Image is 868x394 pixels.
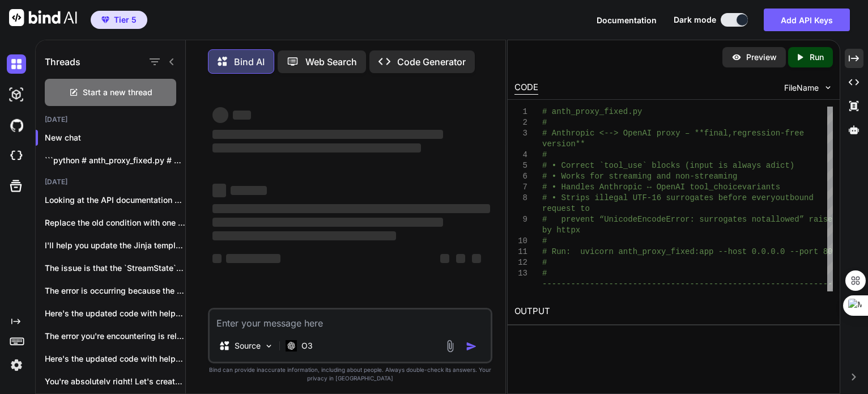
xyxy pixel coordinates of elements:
span: ‌ [231,186,267,195]
div: 9 [514,214,527,225]
p: Looking at the API documentation and your... [45,194,185,206]
p: Bind AI [234,55,265,69]
span: # • Strips illegal UTF-16 surrogates before every [542,193,776,202]
button: Add API Keys [764,9,850,31]
img: attachment [444,340,457,353]
span: -------------------------------------------------- [542,279,780,289]
span: dict) [771,161,794,170]
span: Dark mode [674,14,716,26]
div: 8 [514,193,527,204]
img: darkAi-studio [7,85,26,104]
span: 0 --port 8000 [780,247,842,256]
span: # prevent “UnicodeEncodeError: surrogates not [542,215,766,224]
p: New chat [45,132,185,143]
img: cloudideIcon [7,146,26,166]
span: FileName [784,82,819,94]
button: premiumTier 5 [91,11,147,29]
span: ‌ [226,254,280,263]
img: settings [7,355,26,375]
span: outbound [775,193,813,202]
span: ‌ [212,254,222,263]
span: ‌ [212,218,443,227]
span: regression-free [733,129,804,138]
span: Start a new thread [83,87,152,98]
p: Here's the updated code with helper methods... [45,353,185,365]
span: --------------- [780,279,852,289]
span: variants [742,183,780,192]
p: Preview [746,52,777,63]
div: 6 [514,171,527,182]
span: ‌ [212,204,491,213]
p: Run [810,52,824,63]
span: ‌ [472,254,481,263]
span: ‌ [212,231,396,240]
p: Source [235,340,261,351]
span: ‌ [440,254,449,263]
span: Tier 5 [114,14,137,26]
span: Documentation [597,15,657,25]
span: ‌ [212,184,226,197]
span: request to [542,204,590,213]
p: Replace the old condition with one that... [45,217,185,228]
h2: OUTPUT [508,298,840,325]
span: # • Handles Anthropic ↔︎ OpenAI tool_choice [542,183,742,192]
img: premium [101,16,109,23]
span: ---------- [542,290,590,299]
span: # • Correct `tool_use` blocks (input is always a [542,161,771,170]
img: githubDark [7,116,26,135]
p: ```python # anth_proxy_fixed.py # # Anth... [45,155,185,166]
span: # • Works for streaming and non-streaming [542,172,737,181]
div: 3 [514,128,527,139]
span: ‌ [212,143,421,152]
h1: Threads [45,55,80,69]
span: # [542,258,547,267]
p: Bind can provide inaccurate information, including about people. Always double-check its answers.... [208,366,493,383]
p: Web Search [305,55,357,69]
button: Documentation [597,14,657,26]
span: ‌ [233,111,251,120]
p: The error is occurring because the Jinja2... [45,285,185,296]
div: 5 [514,160,527,171]
p: The issue is that the `StreamState` class... [45,262,185,274]
img: Bind AI [9,9,77,26]
div: 2 [514,117,527,128]
span: # [542,269,547,278]
p: You're absolutely right! Let's create the updated... [45,376,185,387]
span: # [542,150,547,159]
div: 10 [514,236,527,247]
span: ‌ [212,130,443,139]
span: # [542,236,547,245]
p: Code Generator [397,55,466,69]
p: The error you're encountering is related to... [45,331,185,342]
h2: [DATE] [36,115,185,124]
span: allowed” raised [766,215,837,224]
div: 4 [514,150,527,160]
h2: [DATE] [36,177,185,187]
div: 13 [514,268,527,279]
p: I'll help you update the Jinja template... [45,240,185,251]
span: # [542,118,547,127]
img: chevron down [823,83,833,92]
img: Pick Models [264,341,274,351]
span: ‌ [212,107,228,123]
img: darkChat [7,54,26,74]
div: 7 [514,182,527,193]
img: O3 [286,340,297,351]
span: by httpx [542,226,580,235]
p: Here's the updated code with helper functions... [45,308,185,319]
span: # Anthropic <--> OpenAI proxy – **final, [542,129,733,138]
p: O3 [301,340,313,351]
div: 1 [514,107,527,117]
div: 12 [514,257,527,268]
span: # Run: uvicorn anth_proxy_fixed:app --host 0.0.0. [542,247,780,256]
div: 11 [514,247,527,257]
div: CODE [514,81,538,95]
span: ‌ [456,254,465,263]
span: # anth_proxy_fixed.py [542,107,642,116]
img: preview [731,52,742,62]
img: icon [466,341,477,352]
